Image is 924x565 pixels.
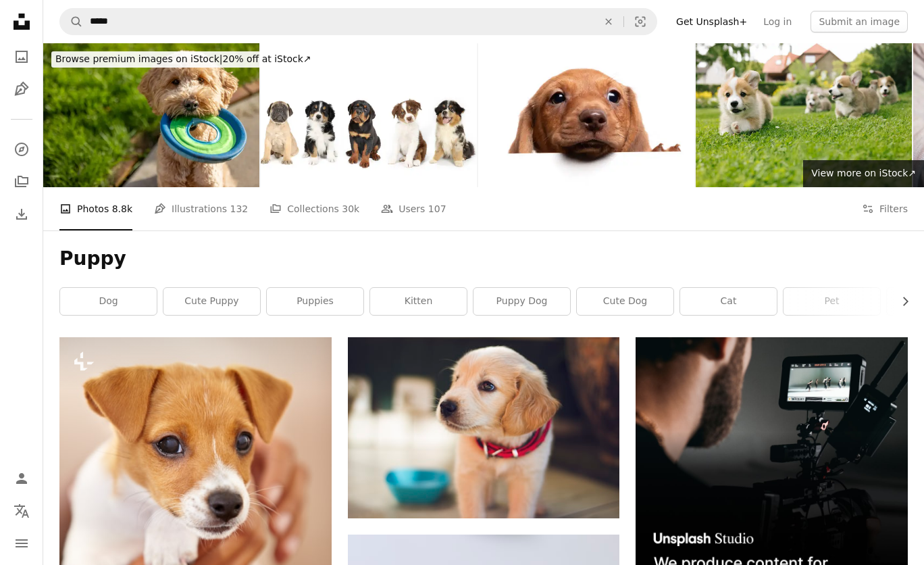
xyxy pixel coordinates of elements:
[8,465,35,492] a: Log in / Sign up
[55,53,222,64] span: Browse premium images on iStock |
[230,201,249,216] span: 132
[8,136,35,163] a: Explore
[59,467,332,479] a: a small brown and white dog being held by a person
[803,160,924,187] a: View more on iStock↗
[784,288,880,315] a: pet
[624,9,657,34] button: Visual search
[261,43,477,187] img: Various puppies of different breeds
[428,201,446,216] span: 107
[680,288,777,315] a: cat
[893,288,908,315] button: scroll list to the right
[55,53,311,64] span: 20% off at iStock ↗
[862,187,908,230] button: Filters
[8,201,35,228] a: Download History
[59,247,908,271] h1: Puppy
[43,43,324,76] a: Browse premium images on iStock|20% off at iStock↗
[8,76,35,103] a: Illustrations
[8,43,35,70] a: Photos
[348,337,620,518] img: selective focus photography of short-coated brown puppy facing right side
[43,43,259,187] img: Playing Fetch with Soft Disc
[348,422,620,434] a: selective focus photography of short-coated brown puppy facing right side
[60,288,157,315] a: dog
[60,9,83,34] button: Search Unsplash
[370,288,467,315] a: kitten
[478,43,694,187] img: Dachshund Puppy and White Banner
[668,11,755,32] a: Get Unsplash+
[267,288,363,315] a: puppies
[577,288,673,315] a: cute dog
[696,43,912,187] img: group of Pembroke welsh corgi puppies
[269,187,359,230] a: Collections 30k
[594,9,623,34] button: Clear
[8,530,35,557] button: Menu
[8,168,35,195] a: Collections
[8,497,35,524] button: Language
[163,288,260,315] a: cute puppy
[811,11,908,32] button: Submit an image
[473,288,570,315] a: puppy dog
[59,8,657,35] form: Find visuals sitewide
[811,168,916,178] span: View more on iStock ↗
[342,201,359,216] span: 30k
[381,187,446,230] a: Users 107
[154,187,248,230] a: Illustrations 132
[755,11,800,32] a: Log in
